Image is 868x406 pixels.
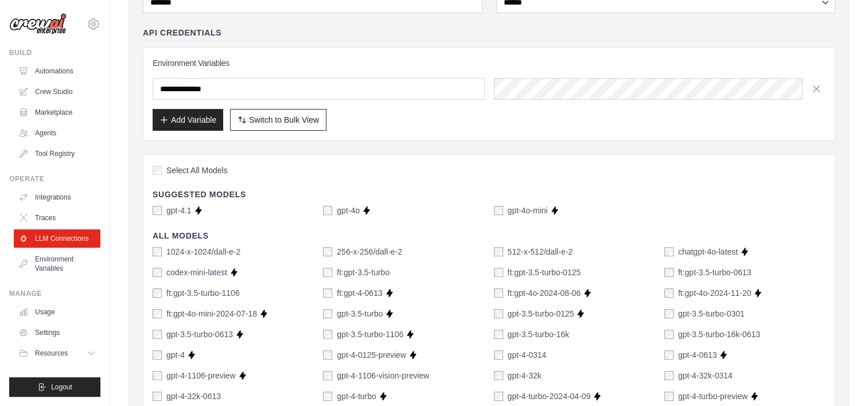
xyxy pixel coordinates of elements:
[230,109,326,131] button: Switch to Bulk View
[508,308,574,319] label: gpt-3.5-turbo-0125
[14,209,100,227] a: Traces
[166,287,240,299] label: ft:gpt-3.5-turbo-1106
[14,103,100,122] a: Marketplace
[14,188,100,206] a: Integrations
[494,309,503,318] input: gpt-3.5-turbo-0125
[51,382,72,392] span: Logout
[153,350,162,360] input: gpt-4
[678,329,760,340] label: gpt-3.5-turbo-16k-0613
[337,370,429,381] label: gpt-4-1106-vision-preview
[337,287,382,299] label: ft:gpt-4-0613
[494,268,503,277] input: ft:gpt-3.5-turbo-0125
[166,349,185,361] label: gpt-4
[153,206,162,215] input: gpt-4.1
[166,246,240,257] label: 1024-x-1024/dall-e-2
[323,392,332,401] input: gpt-4-turbo
[337,391,376,402] label: gpt-4-turbo
[14,83,100,101] a: Crew Studio
[678,308,745,319] label: gpt-3.5-turbo-0301
[323,247,332,256] input: 256-x-256/dall-e-2
[337,205,360,216] label: gpt-4o
[323,330,332,339] input: gpt-3.5-turbo-1106
[678,246,738,257] label: chatgpt-4o-latest
[678,391,748,402] label: gpt-4-turbo-preview
[337,329,403,340] label: gpt-3.5-turbo-1106
[9,174,100,184] div: Operate
[508,349,547,361] label: gpt-4-0314
[494,288,503,298] input: ft:gpt-4o-2024-08-06
[508,329,569,340] label: gpt-3.5-turbo-16k
[508,246,573,257] label: 512-x-512/dall-e-2
[494,350,503,360] input: gpt-4-0314
[153,57,826,69] h3: Environment Variables
[14,344,100,362] button: Resources
[35,349,68,358] span: Resources
[494,247,503,256] input: 512-x-512/dall-e-2
[494,330,503,339] input: gpt-3.5-turbo-16k
[323,350,332,360] input: gpt-4-0125-preview
[678,287,752,299] label: ft:gpt-4o-2024-11-20
[664,247,674,256] input: chatgpt-4o-latest
[664,268,674,277] input: ft:gpt-3.5-turbo-0613
[153,189,826,200] h4: Suggested Models
[494,392,503,401] input: gpt-4-turbo-2024-04-09
[664,350,674,360] input: gpt-4-0613
[14,250,100,278] a: Environment Variables
[14,229,100,248] a: LLM Connections
[508,267,581,278] label: ft:gpt-3.5-turbo-0125
[166,267,227,278] label: codex-mini-latest
[14,323,100,342] a: Settings
[664,288,674,298] input: ft:gpt-4o-2024-11-20
[249,114,319,126] span: Switch to Bulk View
[323,309,332,318] input: gpt-3.5-turbo
[153,247,162,256] input: 1024-x-1024/dall-e-2
[508,287,581,299] label: ft:gpt-4o-2024-08-06
[678,349,717,361] label: gpt-4-0613
[166,205,192,216] label: gpt-4.1
[14,62,100,80] a: Automations
[323,268,332,277] input: ft:gpt-3.5-turbo
[664,330,674,339] input: gpt-3.5-turbo-16k-0613
[143,27,221,38] h4: API Credentials
[9,289,100,298] div: Manage
[337,349,406,361] label: gpt-4-0125-preview
[508,205,548,216] label: gpt-4o-mini
[14,145,100,163] a: Tool Registry
[153,330,162,339] input: gpt-3.5-turbo-0613
[166,370,236,381] label: gpt-4-1106-preview
[166,308,257,319] label: ft:gpt-4o-mini-2024-07-18
[664,371,674,380] input: gpt-4-32k-0314
[664,392,674,401] input: gpt-4-turbo-preview
[494,371,503,380] input: gpt-4-32k
[153,166,162,175] input: Select All Models
[323,288,332,298] input: ft:gpt-4-0613
[153,230,826,241] h4: All Models
[664,309,674,318] input: gpt-3.5-turbo-0301
[153,392,162,401] input: gpt-4-32k-0613
[166,165,228,176] span: Select All Models
[508,370,542,381] label: gpt-4-32k
[9,377,100,397] button: Logout
[337,246,402,257] label: 256-x-256/dall-e-2
[153,309,162,318] input: ft:gpt-4o-mini-2024-07-18
[166,329,233,340] label: gpt-3.5-turbo-0613
[337,308,383,319] label: gpt-3.5-turbo
[153,371,162,380] input: gpt-4-1106-preview
[323,206,332,215] input: gpt-4o
[323,371,332,380] input: gpt-4-1106-vision-preview
[166,391,221,402] label: gpt-4-32k-0613
[153,109,223,131] button: Add Variable
[678,370,733,381] label: gpt-4-32k-0314
[153,268,162,277] input: codex-mini-latest
[337,267,390,278] label: ft:gpt-3.5-turbo
[14,303,100,321] a: Usage
[678,267,752,278] label: ft:gpt-3.5-turbo-0613
[508,391,591,402] label: gpt-4-turbo-2024-04-09
[9,48,100,57] div: Build
[494,206,503,215] input: gpt-4o-mini
[9,13,67,35] img: Logo
[14,124,100,142] a: Agents
[153,288,162,298] input: ft:gpt-3.5-turbo-1106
